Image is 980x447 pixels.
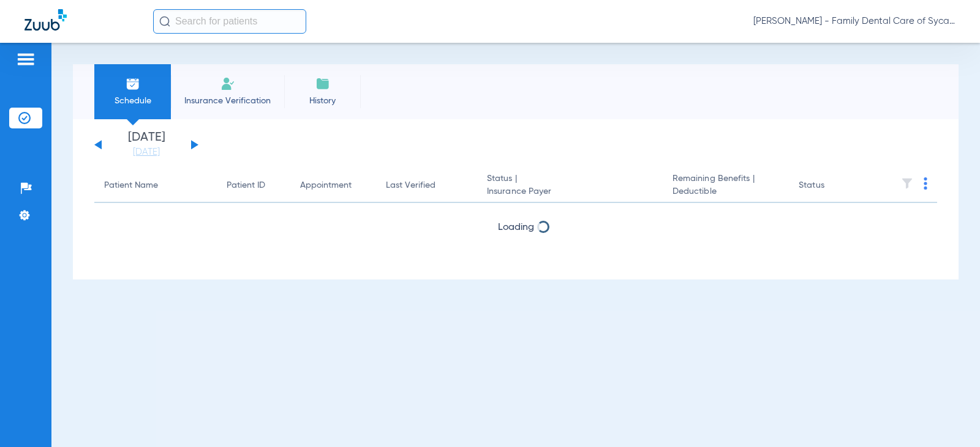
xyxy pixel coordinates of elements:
[104,95,162,107] span: Schedule
[104,179,207,192] div: Patient Name
[673,185,779,198] span: Deductible
[753,15,956,28] span: [PERSON_NAME] - Family Dental Care of Sycamore
[293,95,352,107] span: History
[159,16,170,27] img: Search Icon
[16,52,36,67] img: hamburger-icon
[663,169,789,203] th: Remaining Benefits |
[300,179,366,192] div: Appointment
[227,179,281,192] div: Patient ID
[901,177,913,190] img: filter.svg
[110,131,183,158] li: [DATE]
[498,223,534,232] span: Loading
[924,177,927,190] img: group-dot-blue.svg
[477,169,663,203] th: Status |
[104,179,158,192] div: Patient Name
[180,95,275,107] span: Insurance Verification
[153,9,306,34] input: Search for patients
[386,179,467,192] div: Last Verified
[24,9,67,31] img: Zuub Logo
[227,179,265,192] div: Patient ID
[789,169,872,203] th: Status
[126,76,140,91] img: Schedule
[315,76,330,91] img: History
[487,185,653,198] span: Insurance Payer
[300,179,352,192] div: Appointment
[110,146,183,158] a: [DATE]
[221,76,235,91] img: Manual Insurance Verification
[386,179,435,192] div: Last Verified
